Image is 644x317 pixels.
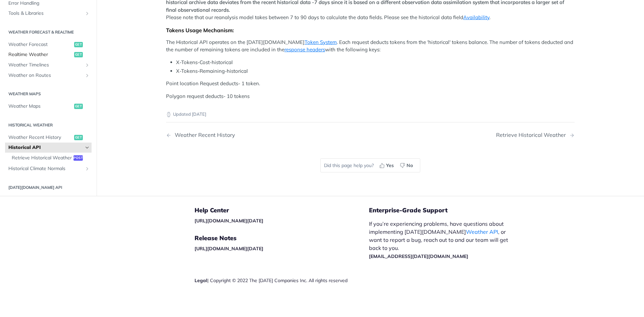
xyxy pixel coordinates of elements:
button: Show subpages for Historical Climate Normals [85,166,90,171]
span: Weather Timelines [8,62,83,68]
span: Weather Maps [8,103,72,110]
span: post [73,155,83,161]
div: Tokens Usage Mechanism: [166,27,575,34]
a: Availability [463,14,489,20]
span: Weather Forecast [8,41,72,48]
button: Yes [377,160,397,170]
div: Weather Recent History [171,132,235,138]
a: Tools & LibrariesShow subpages for Tools & Libraries [5,8,92,18]
button: No [397,160,417,170]
nav: Pagination Controls [166,125,575,145]
a: Weather TimelinesShow subpages for Weather Timelines [5,60,92,70]
span: get [74,52,83,58]
h2: Weather Forecast & realtime [5,29,92,35]
a: Previous Page: Weather Recent History [166,132,341,138]
h5: Release Notes [195,234,369,242]
p: The Historical API operates on the [DATE][DOMAIN_NAME] . Each request deducts tokens from the 'hi... [166,39,575,54]
a: Realtime Weatherget [5,50,92,60]
button: Hide subpages for Historical API [85,145,90,150]
button: Show subpages for Weather Timelines [85,62,90,68]
span: get [74,135,83,140]
span: Yes [386,162,394,169]
a: Weather Recent Historyget [5,133,92,143]
a: Historical Climate NormalsShow subpages for Historical Climate Normals [5,164,92,174]
h2: [DATE][DOMAIN_NAME] API [5,184,92,191]
span: Realtime Weather [8,52,72,58]
span: Historical API [8,144,83,151]
h2: Historical Weather [5,122,92,128]
li: X-Tokens-Remaining-historical [176,67,575,75]
a: Historical APIHide subpages for Historical API [5,143,92,153]
span: Retrieve Historical Weather [12,155,72,161]
span: Weather Recent History [8,134,72,141]
div: Retrieve Historical Weather [496,132,569,138]
span: Tools & Libraries [8,10,83,17]
button: Show subpages for Weather on Routes [85,73,90,78]
span: get [74,42,83,47]
a: Weather Mapsget [5,101,92,111]
h5: Enterprise-Grade Support [369,206,526,214]
p: If you’re experiencing problems, have questions about implementing [DATE][DOMAIN_NAME] , or want ... [369,220,515,260]
div: | Copyright © 2022 The [DATE] Companies Inc. All rights reserved [195,277,369,284]
a: Locations APIShow subpages for Locations API [5,195,92,205]
p: Point location Request deducts- 1 token. [166,80,575,88]
li: X-Tokens-Cost-historical [176,59,575,66]
button: Show subpages for Tools & Libraries [85,11,90,16]
a: Next Page: Retrieve Historical Weather [496,132,575,138]
a: [URL][DOMAIN_NAME][DATE] [195,218,263,224]
a: response headers [284,46,325,53]
a: [URL][DOMAIN_NAME][DATE] [195,246,263,252]
h2: Weather Maps [5,91,92,97]
a: Retrieve Historical Weatherpost [8,153,92,163]
a: Token System [305,39,337,45]
p: Polygon request deducts- 10 tokens [166,93,575,100]
a: [EMAIL_ADDRESS][DATE][DOMAIN_NAME] [369,253,468,259]
div: Did this page help you? [320,158,420,172]
a: Weather Forecastget [5,40,92,50]
p: Updated [DATE] [166,111,575,118]
h5: Help Center [195,206,369,214]
a: Weather on RoutesShow subpages for Weather on Routes [5,70,92,81]
span: Weather on Routes [8,72,83,79]
span: Historical Climate Normals [8,165,83,172]
a: Weather API [466,228,498,235]
span: get [74,104,83,109]
a: Legal [195,277,207,283]
span: No [407,162,413,169]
